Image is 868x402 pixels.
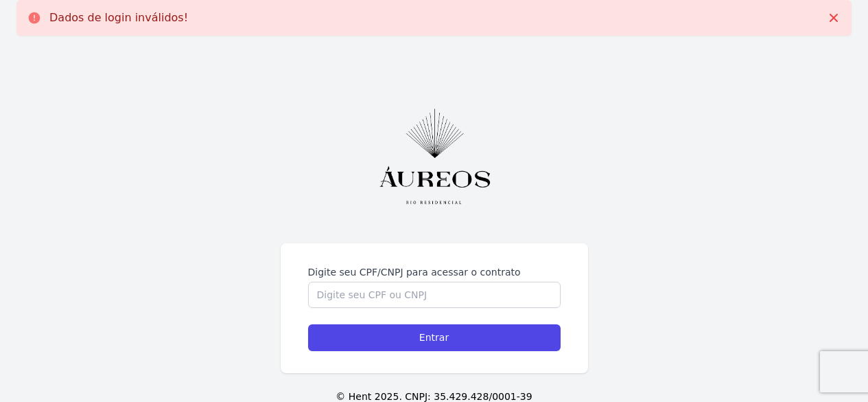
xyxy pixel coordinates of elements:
[308,282,561,308] input: Digite seu CPF ou CNPJ
[359,91,510,221] img: Vertical_Preto@4x.png
[49,11,188,25] p: Dados de login inválidos!
[308,265,561,279] label: Digite seu CPF/CNPJ para acessar o contrato
[308,324,561,351] input: Entrar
